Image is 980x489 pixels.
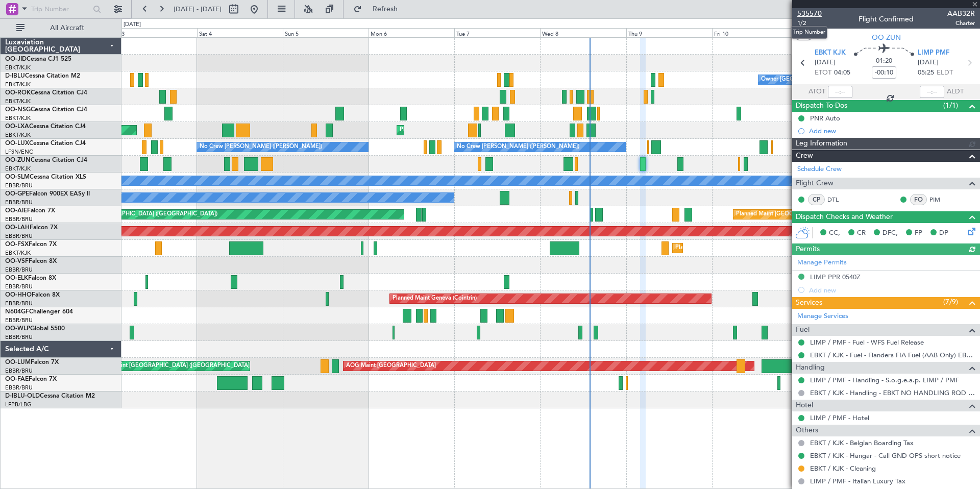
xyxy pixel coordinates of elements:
a: PIM [929,195,952,204]
a: EBBR/BRU [5,384,33,392]
a: EBBR/BRU [5,316,33,324]
a: EBBR/BRU [5,367,33,375]
div: Wed 8 [540,28,626,37]
span: [DATE] [815,58,836,68]
span: ELDT [937,68,953,78]
a: DTL [827,195,850,204]
span: DFC, [883,228,898,238]
span: Others [796,425,818,436]
button: All Aircraft [11,20,111,36]
span: D-IBLU [5,73,25,79]
a: EBKT/KJK [5,249,31,257]
a: OO-NSGCessna Citation CJ4 [5,107,87,113]
a: EBKT/KJK [5,97,31,105]
div: Unplanned Maint [GEOGRAPHIC_DATA] ([GEOGRAPHIC_DATA]) [50,207,217,222]
span: OO-AIE [5,208,27,214]
div: Planned Maint [GEOGRAPHIC_DATA] ([GEOGRAPHIC_DATA] National) [90,358,275,374]
a: OO-ELKFalcon 8X [5,275,56,281]
span: CR [857,228,866,238]
span: DP [939,228,948,238]
div: AOG Maint [GEOGRAPHIC_DATA] [346,358,436,374]
a: OO-LAHFalcon 7X [5,225,58,231]
span: (1/1) [943,100,958,111]
a: Manage Services [797,311,848,322]
div: No Crew [PERSON_NAME] ([PERSON_NAME]) [457,139,579,155]
a: EBKT/KJK [5,81,31,88]
span: D-IBLU-OLD [5,393,40,399]
span: OO-VSF [5,258,29,264]
span: Dispatch To-Dos [796,100,847,112]
a: EBKT/KJK [5,131,31,139]
span: OO-ZUN [5,157,31,163]
span: Dispatch Checks and Weather [796,211,893,223]
a: LIMP / PMF - Fuel - WFS Fuel Release [810,338,924,347]
a: EBBR/BRU [5,215,33,223]
span: AAB32R [947,8,975,19]
div: CP [808,194,825,205]
span: LIMP PMF [918,48,949,58]
span: (7/9) [943,297,958,307]
span: OO-ZUN [872,32,901,43]
span: ATOT [808,87,825,97]
div: Add new [809,127,975,135]
span: All Aircraft [27,25,108,32]
a: EBKT/KJK [5,64,31,71]
div: Tue 7 [454,28,540,37]
a: EBKT / KJK - Handling - EBKT NO HANDLING RQD FOR CJ [810,388,975,397]
a: OO-JIDCessna CJ1 525 [5,56,71,62]
span: [DATE] - [DATE] [174,5,222,14]
span: OO-LUX [5,140,29,146]
a: LIMP / PMF - Hotel [810,413,869,422]
div: Planned Maint Kortrijk-[GEOGRAPHIC_DATA] [675,240,794,256]
div: No Crew [PERSON_NAME] ([PERSON_NAME]) [200,139,322,155]
span: OO-LAH [5,225,30,231]
span: N604GF [5,309,29,315]
a: OO-FSXFalcon 7X [5,241,57,248]
a: LIMP / PMF - Italian Luxury Tax [810,477,905,485]
a: OO-HHOFalcon 8X [5,292,60,298]
div: Fri 3 [111,28,197,37]
a: EBKT / KJK - Belgian Boarding Tax [810,438,914,447]
span: OO-ELK [5,275,28,281]
a: EBBR/BRU [5,232,33,240]
span: OO-JID [5,56,27,62]
span: ALDT [947,87,964,97]
span: FP [915,228,922,238]
span: Services [796,297,822,309]
span: OO-GPE [5,191,29,197]
span: Hotel [796,400,813,411]
input: Trip Number [31,2,90,17]
a: D-IBLU-OLDCessna Citation M2 [5,393,95,399]
div: Sat 4 [197,28,283,37]
span: 535570 [797,8,822,19]
div: FO [910,194,927,205]
span: Refresh [364,6,407,13]
div: Mon 6 [369,28,454,37]
a: OO-GPEFalcon 900EX EASy II [5,191,90,197]
span: OO-ROK [5,90,31,96]
a: EBKT/KJK [5,165,31,173]
span: Flight Crew [796,178,834,189]
span: EBKT KJK [815,48,846,58]
div: Thu 9 [626,28,712,37]
span: OO-LUM [5,359,31,365]
span: Handling [796,362,825,374]
span: Crew [796,150,813,162]
div: Owner [GEOGRAPHIC_DATA]-[GEOGRAPHIC_DATA] [761,72,899,87]
a: EBBR/BRU [5,182,33,189]
span: Charter [947,19,975,28]
div: PNR Auto [810,114,840,123]
div: Planned Maint Geneva (Cointrin) [393,291,477,306]
span: 04:05 [834,68,850,78]
span: 01:20 [876,56,892,66]
a: EBBR/BRU [5,300,33,307]
span: 05:25 [918,68,934,78]
button: Refresh [349,1,410,17]
span: OO-FAE [5,376,29,382]
a: OO-SLMCessna Citation XLS [5,174,86,180]
a: EBKT / KJK - Cleaning [810,464,876,473]
a: OO-ROKCessna Citation CJ4 [5,90,87,96]
a: OO-ZUNCessna Citation CJ4 [5,157,87,163]
a: EBKT/KJK [5,114,31,122]
div: Planned Maint Kortrijk-[GEOGRAPHIC_DATA] [400,123,519,138]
